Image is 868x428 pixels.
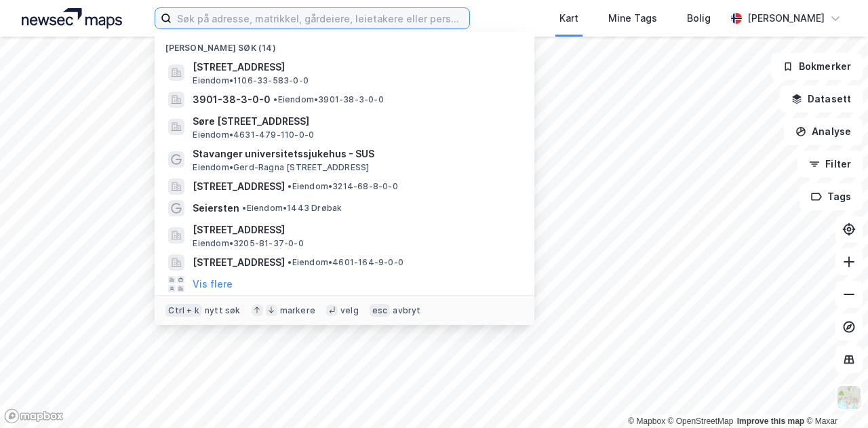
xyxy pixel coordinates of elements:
div: Kontrollprogram for chat [800,363,868,428]
span: Stavanger universitetssjukehus - SUS [193,146,518,162]
div: nytt søk [205,305,241,316]
div: [PERSON_NAME] [747,10,825,26]
span: [STREET_ADDRESS] [193,178,285,195]
div: markere [280,305,315,316]
button: Vis flere [193,276,233,292]
div: velg [340,305,359,316]
span: Eiendom • 4601-164-9-0-0 [288,257,403,268]
div: Kart [559,10,578,26]
span: • [288,181,292,191]
div: Ctrl + k [165,304,202,317]
span: Eiendom • 4631-479-110-0-0 [193,130,314,140]
span: Seiersten [193,200,239,216]
button: Bokmerker [771,53,863,80]
span: Søre [STREET_ADDRESS] [193,113,518,130]
span: • [273,94,277,104]
span: [STREET_ADDRESS] [193,254,285,271]
span: Eiendom • 3205-81-37-0-0 [193,238,303,249]
img: logo.a4113a55bc3d86da70a041830d287a7e.svg [22,8,122,28]
span: Eiendom • 3901-38-3-0-0 [273,94,383,105]
div: [PERSON_NAME] søk (14) [155,32,534,56]
span: • [242,203,246,213]
span: • [288,257,292,267]
a: Improve this map [737,416,804,426]
a: Mapbox [628,416,665,426]
span: 3901-38-3-0-0 [193,92,271,108]
div: avbryt [393,305,420,316]
span: [STREET_ADDRESS] [193,222,518,238]
span: Eiendom • Gerd-Ragna [STREET_ADDRESS] [193,162,369,173]
button: Filter [797,151,863,178]
button: Analyse [784,118,863,145]
button: Datasett [780,85,863,113]
div: Bolig [687,10,711,26]
a: OpenStreetMap [668,416,734,426]
input: Søk på adresse, matrikkel, gårdeiere, leietakere eller personer [172,8,469,28]
span: Eiendom • 1443 Drøbak [242,203,342,214]
div: Mine Tags [608,10,657,26]
span: Eiendom • 3214-68-8-0-0 [288,181,397,192]
span: [STREET_ADDRESS] [193,59,518,75]
a: Mapbox homepage [4,408,64,424]
span: Eiendom • 1106-33-583-0-0 [193,75,309,86]
div: esc [370,304,391,317]
iframe: Chat Widget [800,363,868,428]
button: Tags [800,183,863,210]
